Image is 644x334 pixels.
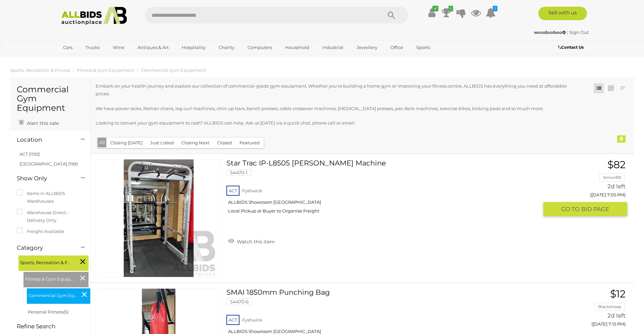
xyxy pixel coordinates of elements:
a: Household [281,42,314,53]
a: $82 Simon85 2d left ([DATE] 7:05 PM) GO TOBID PAGE [548,159,627,217]
span: BID PAGE [581,205,609,213]
button: GO TOBID PAGE [543,202,627,217]
h4: Refine Search [17,323,89,330]
button: All [98,138,107,147]
a: Jewellery [352,42,382,53]
p: We have power racks, Roman chairs, leg curl machines, chin-up bars, bench presses, cable crossove... [96,105,580,112]
button: Closing Next [177,138,213,148]
a: Cars [59,42,77,53]
a: ✔ [427,7,437,19]
a: Alert this sale [17,117,60,128]
a: Star Trac IP-L8505 [PERSON_NAME] Machine 54470-1 ACT Fyshwick ALLBIDS Showroom [GEOGRAPHIC_DATA] ... [231,159,538,219]
span: $12 [610,288,626,300]
h1: Commercial Gym Equipment [17,85,84,113]
a: Watch this item [226,236,276,246]
a: Sell with us [538,7,587,20]
label: Freight Available [17,228,64,235]
a: Sports [412,42,434,53]
a: woodooboo [534,30,567,35]
a: [GEOGRAPHIC_DATA] (199) [19,161,78,166]
strong: woodooboo [534,30,566,35]
a: Commercial Gym Equipment [141,67,206,73]
span: (5) [63,309,68,315]
button: Closed [213,138,236,148]
button: Closing [DATE] [106,138,147,148]
a: Trucks [81,42,104,53]
button: Just Listed [146,138,178,148]
img: 54470-1a.jpg [100,159,217,277]
span: Fitness & Gym Equipment [25,274,75,283]
span: Commercial Gym Equipment [29,290,79,299]
a: Sports, Recreation & Fitness [10,67,70,73]
span: Watch this item [235,239,275,245]
a: 1 [486,7,496,19]
a: Industrial [318,42,348,53]
a: ACT (1192) [19,151,40,157]
a: Wine [108,42,129,53]
span: Alert this sale [25,120,59,126]
span: | [567,30,568,35]
a: Computers [243,42,276,53]
button: Search [375,7,408,23]
a: $12 Blacksheep 2d left ([DATE] 7:15 PM) [548,288,627,330]
a: [GEOGRAPHIC_DATA] [59,53,115,64]
label: Warehouse Direct - Delivery Only [17,209,84,225]
i: 1 [493,6,497,11]
img: Allbids.com.au [58,7,130,25]
a: Fitness & Gym Equipment [77,67,134,73]
span: Sports, Recreation & Fitness [20,257,70,267]
p: Looking to convert your gym equipment to cash? ALLBIDS can help. Ask us [DATE] via a quick chat, ... [96,119,580,127]
h4: Category [17,245,71,251]
p: Embark on your health journey and explore our collection of commercial-grade gym equipment. Wheth... [96,82,580,98]
a: Charity [214,42,239,53]
a: Antiques & Art [133,42,173,53]
a: Sign Out [569,30,589,35]
h4: Location [17,137,71,143]
i: ✔ [432,6,438,11]
a: 1 [441,7,451,19]
a: Hospitality [177,42,210,53]
span: GO TO [561,205,581,213]
i: 1 [448,6,453,11]
div: 8 [617,135,626,143]
button: Featured [235,138,264,148]
label: Items in ALLBIDS Warehouses [17,190,84,205]
b: Contact Us [558,45,584,50]
a: Contact Us [558,44,585,51]
a: Personal Fitness(5) [28,309,68,315]
span: $82 [607,158,626,171]
h4: Show Only [17,175,71,182]
a: Office [386,42,408,53]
